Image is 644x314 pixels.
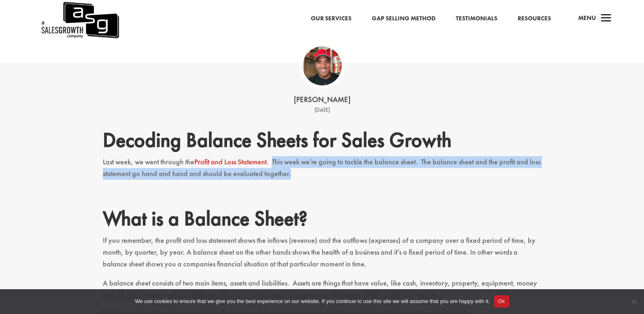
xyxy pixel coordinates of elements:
span: We use cookies to ensure that we give you the best experience on our website. If you continue to ... [135,297,490,305]
p: Last week, we went through the . This week we’re going to tackle the balance sheet. The balance s... [103,156,542,187]
p: A balance sheet consists of two main items, assets and liabilities. Assets are things that have v... [103,277,542,308]
span: Menu [578,14,596,22]
a: Gap Selling Method [372,13,436,24]
p: If you remember, the profit and loss statement shows the inflows (revenue) and the outflows (expe... [103,235,542,277]
span: a [598,11,614,27]
a: Our Services [311,13,351,24]
a: Testimonials [456,13,497,24]
div: [PERSON_NAME] [196,94,448,105]
h2: What is a Balance Sheet? [103,206,542,235]
a: Profit and Loss Statement [194,157,267,166]
div: [DATE] [196,105,448,115]
a: Resources [518,13,551,24]
h2: Decoding Balance Sheets for Sales Growth [103,128,542,156]
span: No [630,297,638,305]
button: Ok [494,295,509,307]
img: ASG Co_alternate lockup (1) [303,46,342,85]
